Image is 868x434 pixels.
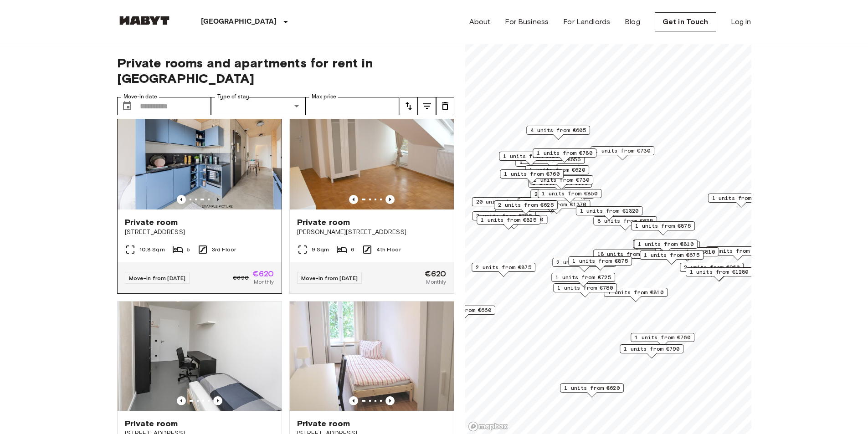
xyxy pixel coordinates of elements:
[494,200,558,214] div: Map marker
[529,166,585,174] span: 1 units from €620
[638,240,693,248] span: 1 units from €810
[655,247,719,261] div: Map marker
[593,250,660,264] div: Map marker
[635,333,690,342] span: 1 units from €760
[557,284,613,292] span: 1 units from €780
[351,245,354,254] span: 6
[552,258,616,272] div: Map marker
[659,248,715,256] span: 1 units from €810
[472,263,535,277] div: Map marker
[117,16,172,25] img: Habyt
[297,228,447,237] span: [PERSON_NAME][STREET_ADDRESS]
[530,126,586,134] span: 4 units from €605
[484,215,543,224] span: 1 units from €1150
[553,283,617,297] div: Map marker
[312,93,336,101] label: Max price
[519,198,582,212] div: Map marker
[476,212,532,220] span: 2 units from €790
[217,93,249,101] label: Type of stay
[254,278,274,286] span: Monthly
[680,263,744,277] div: Map marker
[125,228,274,237] span: [STREET_ADDRESS]
[118,301,282,411] img: Marketing picture of unit DE-01-258-01M
[712,194,770,202] span: 1 units from €1100
[213,396,222,405] button: Previous image
[575,206,642,220] div: Map marker
[568,256,632,271] div: Map marker
[431,306,495,320] div: Map marker
[608,288,663,296] span: 1 units from €810
[480,215,547,229] div: Map marker
[560,383,624,398] div: Map marker
[297,217,350,228] span: Private room
[527,200,586,209] span: 1 units from €1370
[177,396,186,405] button: Previous image
[529,175,593,189] div: Map marker
[500,169,564,184] div: Map marker
[635,222,691,230] span: 1 units from €875
[624,345,679,353] span: 1 units from €790
[400,97,418,115] button: tune
[123,93,157,101] label: Move-in date
[289,100,454,294] a: Marketing picture of unit DE-01-120-04MPrevious imagePrevious imagePrivate room[PERSON_NAME][STRE...
[633,240,697,254] div: Map marker
[731,16,751,27] a: Log in
[634,240,698,254] div: Map marker
[118,97,136,115] button: Choose date
[689,268,748,276] span: 1 units from €1280
[139,245,165,254] span: 10.8 Sqm
[655,12,716,31] a: Get in Touch
[290,100,454,209] img: Marketing picture of unit DE-01-120-04M
[418,97,436,115] button: tune
[564,384,620,392] span: 1 units from €620
[426,278,446,286] span: Monthly
[708,194,775,208] div: Map marker
[533,148,596,163] div: Map marker
[644,251,699,259] span: 1 units from €675
[376,245,401,254] span: 4th Floor
[385,396,395,405] button: Previous image
[534,176,589,184] span: 1 units from €730
[631,333,694,347] div: Map marker
[604,288,668,302] div: Map marker
[505,16,549,27] a: For Business
[385,195,395,204] button: Previous image
[297,418,350,429] span: Private room
[301,275,358,281] span: Move-in from [DATE]
[534,190,590,198] span: 2 units from €655
[556,258,612,266] span: 2 units from €865
[685,267,752,281] div: Map marker
[349,396,358,405] button: Previous image
[252,270,274,278] span: €620
[436,306,491,314] span: 1 units from €660
[349,195,358,204] button: Previous image
[504,170,560,178] span: 1 units from €760
[706,246,770,260] div: Map marker
[312,245,329,254] span: 9 Sqm
[481,216,536,224] span: 1 units from €825
[213,195,222,204] button: Previous image
[233,274,249,282] span: €690
[476,263,531,271] span: 2 units from €875
[499,152,563,166] div: Map marker
[503,152,559,160] span: 1 units from €620
[125,418,178,429] span: Private room
[580,207,638,215] span: 1 units from €1320
[212,245,236,254] span: 3rd Floor
[595,147,650,155] span: 1 units from €730
[129,275,186,281] span: Move-in from [DATE]
[472,197,539,211] div: Map marker
[477,215,540,230] div: Map marker
[525,165,589,179] div: Map marker
[538,189,601,203] div: Map marker
[125,217,178,228] span: Private room
[597,250,656,258] span: 18 units from €650
[476,198,534,206] span: 20 units from €655
[620,344,683,358] div: Map marker
[290,301,454,411] img: Marketing picture of unit DE-01-137-03M
[469,16,491,27] a: About
[523,198,578,206] span: 3 units from €655
[537,149,592,157] span: 1 units from €780
[201,16,277,27] p: [GEOGRAPHIC_DATA]
[468,421,508,432] a: Mapbox logo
